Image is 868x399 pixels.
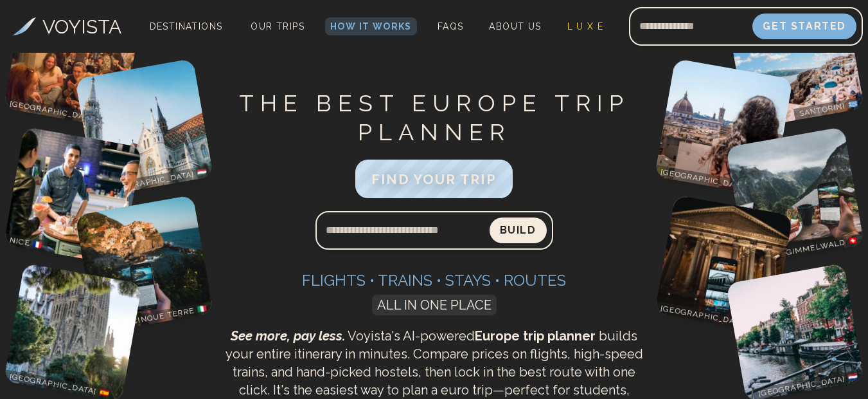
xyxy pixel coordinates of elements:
span: How It Works [330,21,412,32]
span: Destinations [145,16,228,54]
h1: THE BEST EUROPE TRIP PLANNER [222,89,646,147]
img: Budapest [75,59,213,197]
button: Get Started [752,14,856,39]
button: Build [490,218,547,243]
img: Florence [655,59,793,197]
a: L U X E [562,17,609,35]
img: Cinque Terre [75,195,213,333]
h3: VOYISTA [42,12,121,41]
img: Gimmelwald [726,127,864,265]
a: Our Trips [245,17,310,35]
img: Rome [655,195,793,333]
h3: Flights • Trains • Stays • Routes [222,270,646,291]
img: Nice [4,127,142,265]
span: See more, pay less. [231,328,345,344]
span: FAQs [438,21,464,32]
input: Email address [629,11,752,42]
strong: Europe trip planner [475,328,596,344]
a: FAQs [432,17,469,35]
span: FIND YOUR TRIP [371,171,496,187]
img: Voyista Logo [12,17,36,35]
a: About Us [484,17,546,35]
span: About Us [489,21,541,32]
a: FIND YOUR TRIP [355,174,512,187]
span: Our Trips [251,21,305,32]
p: Nice 🇫🇷 [4,233,49,252]
span: ALL IN ONE PLACE [372,295,497,315]
button: FIND YOUR TRIP [355,160,512,198]
input: Search query [315,215,490,246]
span: L U X E [567,21,604,32]
a: How It Works [325,17,417,35]
a: VOYISTA [12,12,121,41]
